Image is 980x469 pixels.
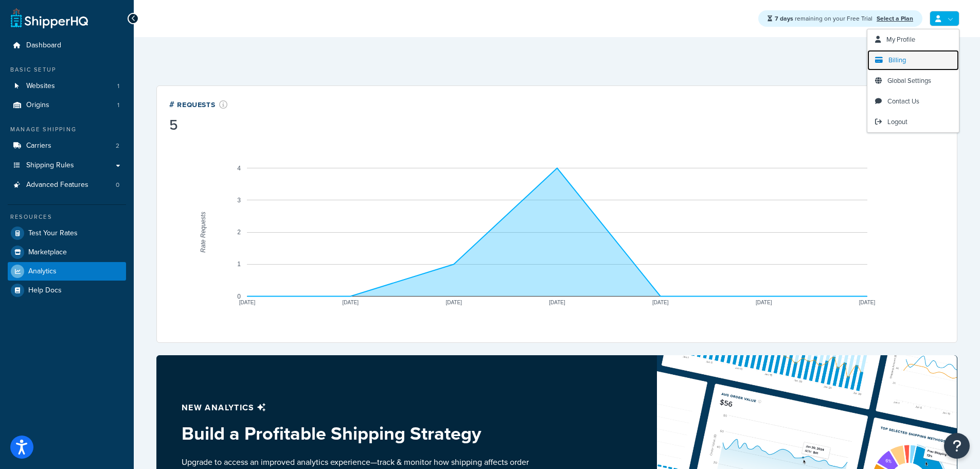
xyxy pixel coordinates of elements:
text: [DATE] [446,300,462,305]
span: 2 [116,142,119,150]
a: Analytics [8,262,126,281]
text: [DATE] [239,300,256,305]
div: Basic Setup [8,65,126,74]
svg: A chart. [169,134,945,330]
span: remaining on your Free Trial [775,14,874,23]
span: Advanced Features [26,181,88,189]
a: Dashboard [8,36,126,55]
a: My Profile [867,29,959,50]
div: 5 [169,118,228,132]
a: Advanced Features0 [8,176,126,195]
text: [DATE] [343,300,359,305]
a: Global Settings [867,71,959,91]
span: Marketplace [28,248,67,257]
text: 1 [237,260,241,268]
strong: 7 days [775,14,793,23]
a: Select a Plan [877,14,913,23]
p: New analytics [182,401,532,415]
div: # Requests [169,98,228,110]
text: 3 [237,197,241,204]
span: Carriers [26,142,51,150]
a: Contact Us [867,91,959,112]
span: Shipping Rules [26,161,74,170]
a: Origins1 [8,96,126,115]
a: Marketplace [8,243,126,262]
div: Resources [8,213,126,221]
a: Shipping Rules [8,156,126,175]
a: Billing [867,50,959,71]
text: 0 [237,293,241,300]
button: Open Resource Center [944,433,970,459]
span: Test Your Rates [28,229,78,238]
li: Advanced Features [8,176,126,195]
a: Websites1 [8,77,126,96]
span: Websites [26,82,55,91]
span: Help Docs [28,286,62,295]
span: Analytics [28,267,57,276]
text: 2 [237,229,241,236]
span: Contact Us [887,96,919,106]
span: 1 [117,82,119,91]
span: Global Settings [887,76,931,85]
span: 1 [117,101,119,110]
text: [DATE] [859,300,876,305]
text: [DATE] [756,300,772,305]
text: [DATE] [652,300,669,305]
li: Carriers [8,136,126,155]
span: 0 [116,181,119,189]
text: [DATE] [549,300,565,305]
a: Help Docs [8,281,126,300]
text: 4 [237,165,241,172]
li: Origins [8,96,126,115]
div: Manage Shipping [8,125,126,134]
a: Logout [867,112,959,132]
span: Dashboard [26,41,61,50]
span: Billing [888,55,906,65]
a: Carriers2 [8,136,126,155]
a: Test Your Rates [8,224,126,242]
h3: Build a Profitable Shipping Strategy [182,423,532,444]
text: Rate Requests [200,212,207,252]
span: Logout [887,117,907,127]
span: Origins [26,101,49,110]
li: Websites [8,77,126,96]
span: My Profile [886,34,915,44]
